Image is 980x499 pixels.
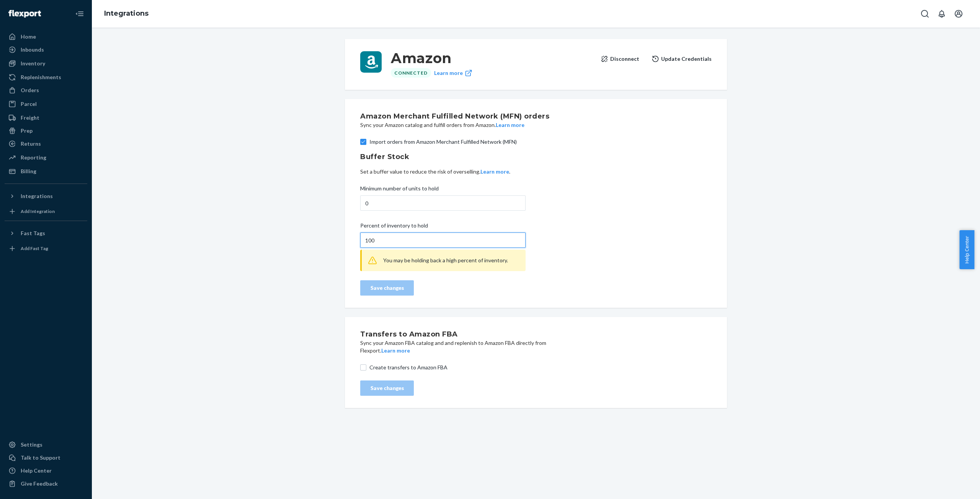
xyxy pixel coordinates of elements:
button: Give Feedback [5,478,87,490]
a: Inventory [5,57,87,70]
div: Home [21,33,36,41]
div: Reporting [21,154,46,161]
button: Close Navigation [72,6,87,21]
p: Sync your Amazon FBA catalog and and replenish to Amazon FBA directly from Flexport. [360,339,554,354]
a: Add Integration [5,205,87,218]
button: Open account menu [951,6,966,21]
div: Parcel [21,100,37,108]
a: Prep [5,125,87,137]
input: Create transfers to Amazon FBA [360,364,366,371]
input: Percent of inventory to hold [360,232,526,248]
button: Help Center [959,230,974,269]
span: Import orders from Amazon Merchant Fulfilled Network (MFN) [369,138,712,146]
span: You may be holding back a high percent of inventory. [383,257,508,263]
button: Open Search Box [917,6,933,21]
button: Learn more [496,121,524,129]
div: Inbounds [21,46,44,54]
a: Inbounds [5,44,87,56]
div: Replenishments [21,73,61,81]
span: Create transfers to Amazon FBA [369,364,712,371]
button: Disconnect [601,51,639,67]
div: Billing [21,167,36,175]
a: Orders [5,84,87,96]
div: Help Center [21,467,52,475]
a: Parcel [5,98,87,110]
div: Settings [21,441,42,449]
div: Orders [21,86,39,94]
div: Integrations [21,192,53,200]
div: Save changes [367,284,407,292]
input: Minimum number of units to hold [360,195,526,211]
span: Minimum number of units to hold [360,185,439,195]
p: Sync your Amazon catalog and fulfill orders from Amazon. [360,121,554,129]
button: Integrations [5,190,87,202]
div: Freight [21,114,39,122]
div: Give Feedback [21,480,58,488]
div: Connected [391,68,431,78]
h3: Amazon [391,51,595,65]
img: Flexport logo [8,10,41,18]
button: Learn more [480,168,509,176]
input: Import orders from Amazon Merchant Fulfilled Network (MFN) [360,139,366,145]
button: Open notifications [934,6,949,21]
a: Settings [5,439,87,451]
h2: Buffer Stock [360,152,712,162]
div: Returns [21,140,41,148]
button: Save changes [360,380,414,396]
p: Set a buffer value to reduce the risk of overselling. . [360,168,712,176]
div: Fast Tags [21,229,45,237]
a: Learn more [434,68,472,78]
a: Billing [5,165,87,177]
h2: Amazon Merchant Fulfilled Network (MFN) orders [360,111,554,121]
div: Talk to Support [21,454,60,462]
button: Update Credentials [652,51,712,67]
div: Add Fast Tag [21,245,48,252]
a: Returns [5,138,87,150]
button: Save changes [360,280,414,296]
h2: Transfers to Amazon FBA [360,329,554,339]
div: Prep [21,127,33,135]
a: Reporting [5,151,87,164]
a: Replenishments [5,71,87,83]
a: Help Center [5,465,87,477]
div: Add Integration [21,208,55,215]
a: Add Fast Tag [5,242,87,255]
a: Freight [5,112,87,124]
a: Home [5,31,87,43]
a: Integrations [104,9,149,18]
button: Fast Tags [5,227,87,239]
div: Save changes [367,384,407,392]
div: Inventory [21,60,45,67]
ol: breadcrumbs [98,3,155,25]
button: Learn more [381,347,410,354]
button: Talk to Support [5,452,87,464]
span: Percent of inventory to hold [360,222,428,232]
